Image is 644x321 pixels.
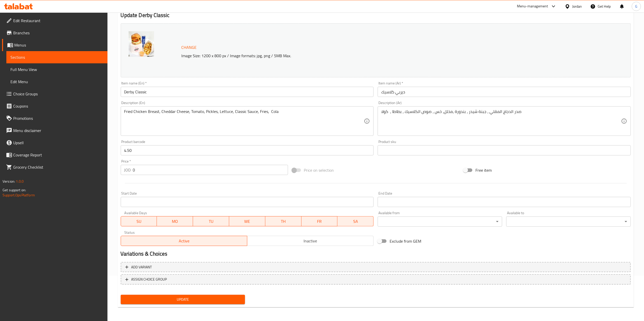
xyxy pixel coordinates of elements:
[123,237,245,245] span: Active
[182,44,197,51] span: Change
[121,145,374,155] input: Please enter product barcode
[267,218,299,225] span: TH
[157,216,193,226] button: MO
[195,218,227,225] span: TU
[121,250,631,258] h2: Variations & Choices
[572,4,582,9] div: Jordan
[2,39,107,51] a: Menus
[180,42,199,53] button: Change
[302,216,338,226] button: FR
[133,165,288,175] input: Please enter price
[131,276,167,283] span: ASSIGN CHOICE GROUP
[124,109,364,133] textarea: Fried Chicken Breast, Cheddar Cheese, Tomato, Pickles, Lettuce, Classic Sauce, Fries, Cola
[337,216,374,226] button: SA
[229,216,265,226] button: WE
[2,88,107,100] a: Choice Groups
[6,51,107,63] a: Sections
[13,103,103,109] span: Coupons
[13,30,103,36] span: Branches
[2,137,107,149] a: Upsell
[180,53,550,59] p: Image Size: 1200 x 800 px / Image formats: jpg, png / 5MB Max.
[121,262,631,272] button: Add variant
[121,274,631,285] button: ASSIGN CHOICE GROUP
[339,218,372,225] span: SA
[390,238,421,244] span: Exclude from GEM
[304,167,334,173] span: Price on selection
[6,76,107,88] a: Edit Menu
[121,216,157,226] button: SU
[10,79,103,85] span: Edit Menu
[231,218,263,225] span: WE
[2,124,107,137] a: Menu disclaimer
[13,152,103,158] span: Coverage Report
[13,164,103,170] span: Grocery Checklist
[2,161,107,173] a: Grocery Checklist
[3,192,35,198] a: Support.OpsPlatform
[381,109,621,133] textarea: صدر الدجاج المقلي ، جبنة شيدر ، بندورة ،مخلل، خس ، صوص الكلاسيك ، بطاطا ، كولا
[121,236,247,246] button: Active
[13,18,103,24] span: Edit Restaurant
[304,218,336,225] span: FR
[475,167,492,173] span: Free item
[6,63,107,76] a: Full Menu View
[125,296,241,303] span: Update
[265,216,302,226] button: TH
[3,187,26,193] span: Get support on:
[2,100,107,112] a: Coupons
[3,178,15,185] span: Version:
[159,218,191,225] span: MO
[13,115,103,121] span: Promotions
[2,14,107,27] a: Edit Restaurant
[14,42,103,48] span: Menus
[517,3,548,9] div: Menu-management
[129,31,154,57] img: chicken_meals_1638934473621007635.jpg
[121,87,374,97] input: Enter name En
[10,54,103,60] span: Sections
[10,66,103,72] span: Full Menu View
[378,145,631,155] input: Please enter product sku
[13,140,103,146] span: Upsell
[2,27,107,39] a: Branches
[2,149,107,161] a: Coverage Report
[378,216,502,227] div: ​
[13,91,103,97] span: Choice Groups
[378,87,631,97] input: Enter name Ar
[635,4,637,9] span: G
[13,127,103,134] span: Menu disclaimer
[123,218,155,225] span: SU
[506,216,631,227] div: ​
[131,264,152,270] span: Add variant
[2,112,107,124] a: Promotions
[247,236,374,246] button: Inactive
[124,167,131,173] p: JOD
[193,216,229,226] button: TU
[16,178,24,185] span: 1.0.0
[121,295,245,304] button: Update
[249,237,372,245] span: Inactive
[121,11,631,19] h2: Update Derby Classic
